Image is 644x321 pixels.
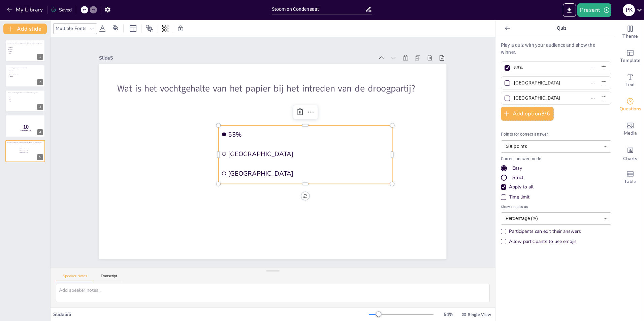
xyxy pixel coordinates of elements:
span: Template [620,57,641,64]
span: Countdown - title [21,130,31,132]
input: Option 3 [514,93,577,103]
button: Speaker Notes [56,274,94,281]
input: Option 2 [514,78,577,88]
p: Quiz [513,20,610,36]
span: [GEOGRAPHIC_DATA] [228,150,389,158]
span: Theme [622,33,638,40]
button: Present [577,3,611,17]
div: Multiple Fonts [54,24,88,33]
div: Add ready made slides [617,44,644,69]
div: Slide 5 [99,55,374,61]
span: Stollen [9,53,27,54]
div: Participants can edit their answers [509,228,581,235]
button: Add option3/6 [501,107,554,121]
div: Strict [512,174,523,181]
div: Time limit [509,194,529,201]
span: Verdampen [9,49,27,50]
p: Play a quiz with your audience and show the winner. [501,42,611,56]
span: Charts [623,155,637,163]
input: Optie 1 [514,63,577,73]
span: 12 [10,99,28,100]
div: Easy [512,165,522,172]
span: Table [624,178,636,185]
span: Position [146,25,154,33]
div: 4 [5,115,45,137]
span: Single View [468,312,491,317]
span: Van welk type water maken we stoom? [9,67,27,68]
p: Points for correct answer [501,132,611,138]
div: Easy [501,165,611,172]
div: Allow participants to use emojis [501,238,577,245]
span: Welke stoomdruk gebruikt de papiermachine in het algemeen? [8,92,38,93]
div: Get real-time input from your audience [617,93,644,117]
span: 10 [23,123,29,131]
span: 8 [10,97,28,98]
div: Add text boxes [617,69,644,93]
span: Wat is het vochtgehalte van het papier bij het intreden van de droogpartij? [7,142,41,143]
button: My Library [5,4,46,15]
span: Bronwater [10,76,28,77]
div: 3 [5,90,45,112]
div: Add images, graphics, shapes or video [617,117,644,141]
span: 53% [228,130,389,139]
span: 53% [20,147,39,148]
div: 4 [37,129,43,135]
div: Saved [51,7,72,13]
div: Apply to all [509,184,534,190]
div: 2 [5,65,45,87]
div: Allow participants to use emojis [509,238,577,245]
div: Apply to all [501,184,611,190]
div: 5 [5,140,45,162]
div: Add a table [617,166,644,190]
span: 4 [10,95,28,96]
span: [GEOGRAPHIC_DATA] [228,169,389,178]
span: Verrijpen [9,51,27,52]
div: Strict [501,174,611,181]
div: 54 % [440,311,456,318]
div: Background color [110,25,121,32]
div: 1 [5,40,45,62]
span: Sublimeren [9,47,27,48]
div: Layout [128,23,138,34]
span: [GEOGRAPHIC_DATA] [20,150,39,151]
span: Kraanwater [10,72,28,73]
div: Add charts and graphs [617,141,644,166]
span: Hoe noemen we de faseovergang van water als we van vloeibaar naar gas gaan? [7,42,42,44]
button: Transcript [94,274,124,281]
div: 3 [37,104,43,110]
span: Wat is het vochtgehalte van het papier bij het intreden van de droogpartij? [117,82,415,95]
span: Questions [619,105,641,113]
span: [GEOGRAPHIC_DATA] [20,152,39,153]
span: 20 [10,101,28,102]
span: Gedemineraliseerd water [10,74,28,75]
div: P K [623,4,635,16]
p: Correct answer mode [501,156,611,162]
span: Media [624,130,637,137]
div: 5 [37,154,43,160]
div: Change the overall theme [617,20,644,44]
span: Show results as [501,204,611,210]
input: Titel invoegen [272,4,365,14]
button: Export to PowerPoint [563,3,576,17]
span: Maaswater [10,70,28,71]
div: Time limit [501,194,611,201]
div: 2 [37,79,43,85]
div: Percentage (%) [501,212,611,225]
span: Text [625,81,635,88]
button: P K [623,3,635,17]
div: 500 points [501,140,611,153]
button: Add slide [3,24,47,34]
div: Participants can edit their answers [501,228,581,235]
div: 1 [37,54,43,60]
div: Slide 5 / 5 [53,311,369,318]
